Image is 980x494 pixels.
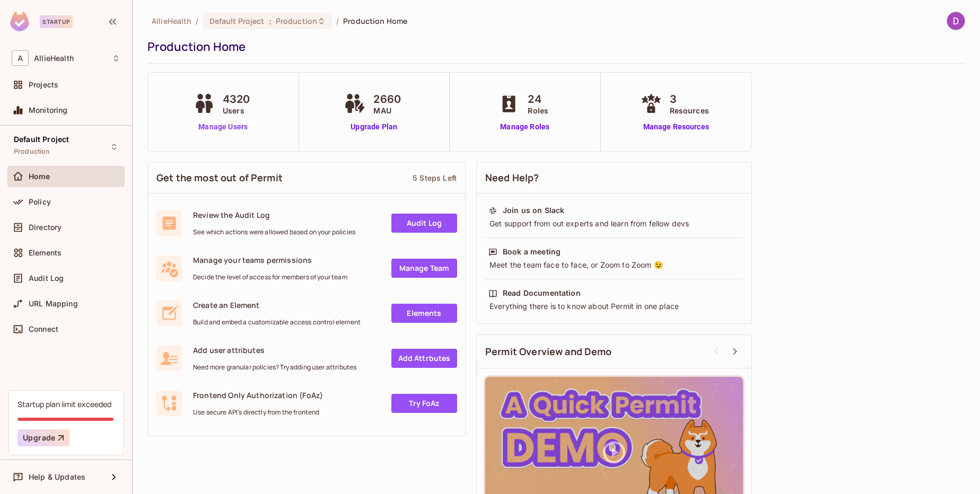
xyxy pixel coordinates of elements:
a: Audit Log [391,214,457,233]
a: Upgrade Plan [342,121,406,133]
img: Diego Souza [947,12,965,30]
span: Decide the level of access for members of your team [193,273,347,281]
img: SReyMgAAAABJRU5ErkJggg== [10,12,29,31]
span: Add user attributes [193,345,356,355]
span: Need Help? [485,171,539,184]
span: Policy [29,198,51,206]
a: Add Attrbutes [391,349,457,368]
span: : [268,17,272,25]
a: Manage Users [191,121,256,133]
span: MAU [373,105,401,116]
div: Join us on Slack [503,205,564,216]
span: Help & Updates [29,473,85,481]
span: Connect [29,325,58,333]
span: 24 [528,91,548,107]
span: Manage your teams permissions [193,255,347,265]
div: Read Documentation [503,288,581,298]
span: Default Project [209,16,265,26]
a: Manage Team [391,259,457,278]
div: Meet the team face to face, or Zoom to Zoom 😉 [488,260,740,270]
span: Production Home [343,16,407,26]
span: the active workspace [152,16,191,26]
span: 2660 [373,91,401,107]
div: Get support from out experts and learn from fellow devs [488,218,740,229]
span: Workspace: AllieHealth [34,54,74,63]
a: Try FoAz [391,394,457,413]
span: Audit Log [29,274,64,283]
span: Review the Audit Log [193,210,355,220]
span: Directory [29,223,62,232]
div: Startup [40,15,73,28]
span: Create an Element [193,300,361,310]
span: Monitoring [29,106,68,114]
span: Home [29,172,50,181]
li: / [336,16,339,26]
a: Elements [391,304,457,323]
span: URL Mapping [29,299,78,308]
span: 4320 [223,91,250,107]
div: Startup plan limit exceeded [17,399,111,409]
span: Roles [528,105,548,116]
span: A [12,50,29,66]
button: Upgrade [17,429,69,446]
span: See which actions were allowed based on your policies [193,228,355,236]
span: 3 [670,91,709,107]
span: Use secure API's directly from the frontend [193,408,323,417]
span: Production [276,16,317,26]
span: Build and embed a customizable access control element [193,318,361,327]
div: Everything there is to know about Permit in one place [488,301,740,312]
span: Permit Overview and Demo [485,345,612,358]
span: Get the most out of Permit [156,171,283,184]
span: Default Project [14,135,69,144]
li: / [196,16,198,26]
span: Need more granular policies? Try adding user attributes [193,363,356,372]
span: Production [14,147,50,156]
span: Resources [670,105,709,116]
a: Manage Resources [638,121,714,133]
span: Projects [29,81,58,89]
span: Users [223,105,250,116]
div: Production Home [147,39,960,55]
div: 5 Steps Left [413,173,457,183]
div: Book a meeting [503,246,561,257]
a: Manage Roles [496,121,554,133]
span: Elements [29,249,62,257]
span: Frontend Only Authorization (FoAz) [193,390,323,400]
